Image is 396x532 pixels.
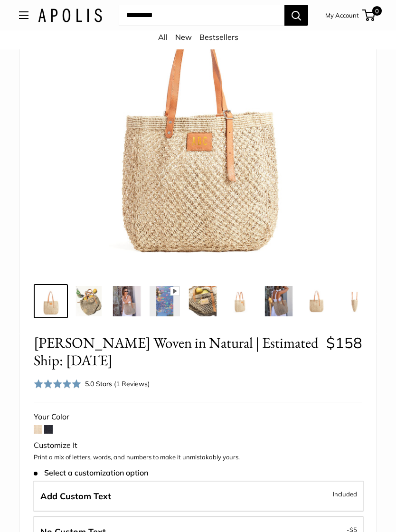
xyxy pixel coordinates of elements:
a: Mercado Woven in Natural | Estimated Ship: Oct. 19th [34,284,68,318]
a: New [175,32,192,42]
a: Mercado Woven in Natural | Estimated Ship: Oct. 19th [186,284,220,318]
img: Mercado Woven in Natural | Estimated Ship: Oct. 19th [226,286,256,316]
a: Mercado Woven in Natural | Estimated Ship: Oct. 19th [338,284,372,318]
img: Mercado Woven in Natural | Estimated Ship: Oct. 19th [264,286,294,316]
img: Mercado Woven in Natural | Estimated Ship: Oct. 19th [36,286,66,316]
span: [PERSON_NAME] Woven in Natural | Estimated Ship: [DATE] [34,334,319,369]
button: Search [284,5,308,26]
a: 0 [363,9,375,21]
span: $158 [326,333,362,352]
div: 5.0 Stars (1 Reviews) [34,377,150,390]
a: Mercado Woven in Natural | Estimated Ship: Oct. 19th [224,284,258,318]
div: Customize It [34,438,362,453]
div: Your Color [34,410,362,424]
label: Add Custom Text [33,481,364,512]
span: Included [333,488,357,500]
img: Mercado Woven in Natural | Estimated Ship: Oct. 19th [150,286,180,316]
img: Mercado Woven in Natural | Estimated Ship: Oct. 19th [302,286,332,316]
span: Select a customization option [34,468,148,477]
span: 0 [372,6,382,16]
img: Mercado Woven in Natural | Estimated Ship: Oct. 19th [339,286,370,316]
a: All [158,32,168,42]
button: Open menu [19,11,28,19]
a: Mercado Woven in Natural | Estimated Ship: Oct. 19th [110,284,144,318]
img: Mercado Woven in Natural | Estimated Ship: Oct. 19th [112,286,142,316]
span: Add Custom Text [40,491,111,502]
a: Mercado Woven in Natural | Estimated Ship: Oct. 19th [300,284,334,318]
a: Mercado Woven in Natural | Estimated Ship: Oct. 19th [262,284,296,318]
p: Print a mix of letters, words, and numbers to make it unmistakably yours. [34,453,362,462]
div: 5.0 Stars (1 Reviews) [85,379,150,389]
a: Bestsellers [199,32,238,42]
a: Mercado Woven in Natural | Estimated Ship: Oct. 19th [72,284,106,318]
img: Mercado Woven in Natural | Estimated Ship: Oct. 19th [188,286,218,316]
a: My Account [325,9,359,21]
img: Apolis [38,9,102,22]
img: Mercado Woven in Natural | Estimated Ship: Oct. 19th [74,286,104,316]
input: Search... [119,5,284,26]
a: Mercado Woven in Natural | Estimated Ship: Oct. 19th [148,284,182,318]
